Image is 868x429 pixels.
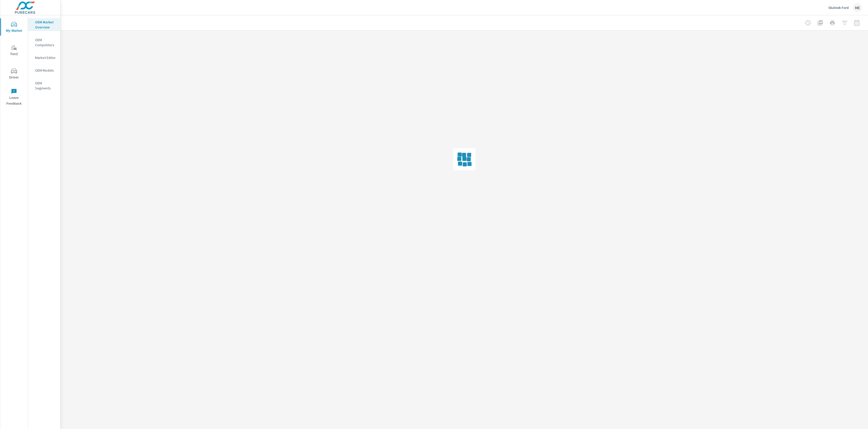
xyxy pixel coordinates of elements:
p: OEM Market Overview [35,20,56,30]
span: My Market [2,21,26,34]
div: OEM Segments [28,79,60,92]
div: ME [853,3,862,12]
p: Market Editor [35,55,56,60]
div: Market Editor [28,54,60,61]
div: OEM Market Overview [28,18,60,31]
div: OEM Competitors [28,36,60,49]
span: Driver [2,68,26,81]
p: OEM Segments [35,81,56,91]
div: nav menu [0,15,28,109]
span: Tier2 [2,45,26,57]
span: Leave Feedback [2,88,26,107]
div: OEM Models [28,67,60,74]
p: OEM Models [35,68,56,73]
p: Skalnek Ford [828,5,849,10]
p: OEM Competitors [35,37,56,47]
